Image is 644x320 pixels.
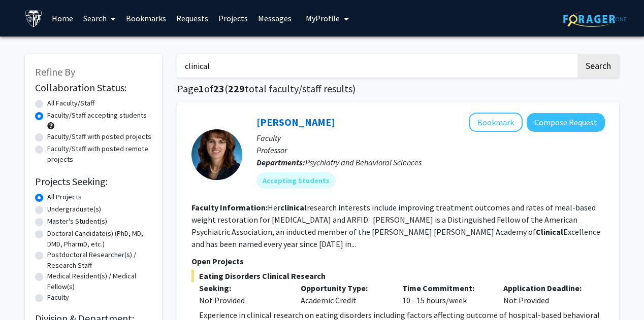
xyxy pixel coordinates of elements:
b: Departments: [256,157,305,167]
img: Johns Hopkins University Logo [25,10,43,27]
div: 10 - 15 hours/week [395,282,496,306]
label: Doctoral Candidate(s) (PhD, MD, DMD, PharmD, etc.) [47,228,152,250]
div: Academic Credit [293,282,395,306]
div: Not Provided [199,294,285,306]
p: Professor [256,144,605,156]
p: Time Commitment: [402,282,489,294]
b: Faculty Information: [191,202,268,212]
span: 23 [213,82,224,95]
h1: Page of ( total faculty/staff results) [177,83,619,95]
input: Search Keywords [177,54,576,78]
div: Not Provided [496,282,597,306]
a: Search [78,1,121,36]
span: Refine By [35,65,75,78]
h2: Collaboration Status: [35,82,152,94]
p: Open Projects [191,255,605,267]
b: Clinical [536,227,563,237]
iframe: Chat [8,274,43,312]
a: Home [47,1,78,36]
img: ForagerOne Logo [563,11,627,27]
a: Bookmarks [121,1,171,36]
span: 1 [199,82,204,95]
label: Master's Student(s) [47,216,107,227]
p: Application Deadline: [503,282,590,294]
span: Eating Disorders Clinical Research [191,270,605,282]
p: Faculty [256,132,605,144]
fg-read-more: Her research interests include improving treatment outcomes and rates of meal-based weight restor... [191,202,600,249]
span: My Profile [306,13,340,23]
label: All Projects [47,192,82,202]
label: Postdoctoral Researcher(s) / Research Staff [47,250,152,271]
span: Psychiatry and Behavioral Sciences [305,157,422,167]
label: All Faculty/Staff [47,98,94,109]
h2: Projects Seeking: [35,175,152,188]
a: [PERSON_NAME] [256,116,335,128]
b: clinical [280,202,307,212]
label: Undergraduate(s) [47,204,101,215]
label: Faculty [47,292,69,303]
label: Faculty/Staff with posted remote projects [47,144,152,165]
p: Seeking: [199,282,285,294]
p: Opportunity Type: [301,282,387,294]
label: Medical Resident(s) / Medical Fellow(s) [47,271,152,292]
a: Messages [253,1,297,36]
label: Faculty/Staff with posted projects [47,131,151,142]
label: Faculty/Staff accepting students [47,110,147,121]
mat-chip: Accepting Students [256,172,336,189]
button: Search [577,54,619,78]
span: 229 [228,82,245,95]
button: Compose Request to Angela Guarda [527,113,605,132]
a: Projects [213,1,253,36]
button: Add Angela Guarda to Bookmarks [469,113,523,132]
a: Requests [171,1,213,36]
